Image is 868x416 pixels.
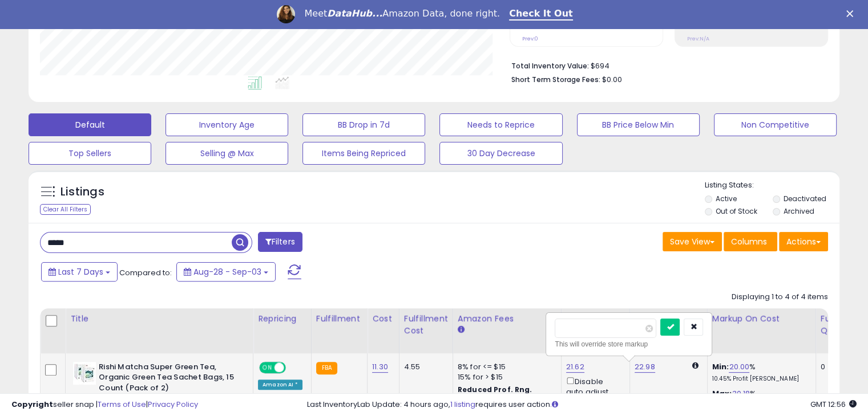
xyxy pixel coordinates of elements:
a: 1 listing [450,399,475,410]
a: Terms of Use [98,399,146,410]
b: Total Inventory Value: [511,61,589,71]
button: Filters [258,232,302,252]
small: FBA [316,362,337,374]
button: Inventory Age [165,113,288,136]
button: Top Sellers [29,142,151,165]
button: Needs to Reprice [439,113,562,136]
label: Archived [783,206,814,216]
th: The percentage added to the cost of goods (COGS) that forms the calculator for Min & Max prices. [707,308,815,353]
div: 4.55 [404,362,444,372]
div: 15% for > $15 [458,372,552,382]
span: 2025-09-12 12:56 GMT [810,399,857,410]
span: OFF [284,362,302,372]
div: Fulfillment Cost [404,313,448,337]
small: Prev: N/A [687,35,709,42]
div: Last InventoryLab Update: 4 hours ago, requires user action. [307,399,857,410]
a: 21.62 [566,361,584,373]
button: Items Being Repriced [302,142,425,165]
div: Disable auto adjust min [566,375,621,408]
span: Last 7 Days [58,266,103,278]
div: Clear All Filters [40,204,91,215]
a: 20.00 [729,361,749,373]
div: Displaying 1 to 4 of 4 items [732,292,828,303]
b: Min: [712,361,729,372]
button: Default [29,113,151,136]
div: Title [70,313,248,325]
div: Amazon AI * [258,380,302,390]
div: Fulfillment [316,313,362,325]
label: Deactivated [783,194,826,203]
li: $694 [511,58,819,72]
img: 41dqjJYKMDL._SL40_.jpg [73,362,96,385]
button: BB Price Below Min [577,113,700,136]
div: % [712,362,807,383]
p: Listing States: [705,180,839,191]
button: 30 Day Decrease [439,142,562,165]
button: Last 7 Days [41,262,118,282]
a: Privacy Policy [148,399,198,410]
b: Rishi Matcha Super Green Tea, Organic Green Tea Sachet Bags, 15 Count (Pack of 2) [99,362,237,397]
div: Repricing [258,313,306,325]
i: DataHub... [327,8,382,19]
label: Out of Stock [716,206,757,216]
a: Check It Out [509,8,573,21]
b: Short Term Storage Fees: [511,75,600,84]
small: Amazon Fees. [458,325,465,335]
button: Aug-28 - Sep-03 [176,262,276,282]
span: Aug-28 - Sep-03 [193,266,261,278]
strong: Copyright [11,399,53,410]
span: Compared to: [119,267,172,278]
div: 0 [821,362,856,372]
button: Columns [724,232,777,251]
a: 22.98 [635,361,655,373]
span: ON [260,362,274,372]
label: Active [716,194,737,203]
div: Markup on Cost [712,313,811,325]
div: 8% for <= $15 [458,362,552,372]
div: Meet Amazon Data, done right. [304,8,500,19]
button: Save View [663,232,722,251]
div: Cost [372,313,394,325]
a: 11.30 [372,361,388,373]
div: Fulfillable Quantity [821,313,860,337]
div: Close [846,10,858,17]
div: Amazon Fees [458,313,556,325]
img: Profile image for Georgie [277,5,295,23]
span: $0.00 [602,74,622,85]
p: 10.45% Profit [PERSON_NAME] [712,375,807,383]
div: seller snap | | [11,399,198,410]
button: BB Drop in 7d [302,113,425,136]
div: This will override store markup [555,338,703,350]
small: Prev: 0 [522,35,538,42]
h5: Listings [60,184,104,200]
button: Selling @ Max [165,142,288,165]
button: Actions [779,232,828,251]
button: Non Competitive [714,113,837,136]
span: Columns [731,236,767,247]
